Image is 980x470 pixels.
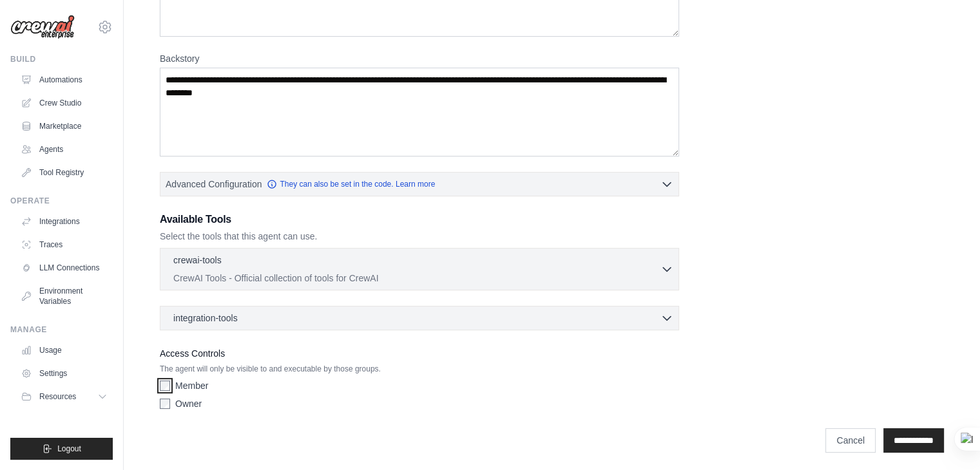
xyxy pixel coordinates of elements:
[160,52,679,65] label: Backstory
[10,438,113,460] button: Logout
[160,346,679,361] label: Access Controls
[10,54,113,64] div: Build
[15,116,113,136] a: Marketplace
[160,173,678,196] button: Advanced Configuration They can also be set in the code. Learn more
[15,70,113,90] a: Automations
[15,386,113,407] button: Resources
[15,281,113,312] a: Environment Variables
[173,254,222,267] p: crewai-tools
[267,179,435,189] a: They can also be set in the code. Learn more
[57,444,81,454] span: Logout
[15,162,113,183] a: Tool Registry
[10,196,113,206] div: Operate
[166,312,673,324] button: integration-tools
[15,139,113,160] a: Agents
[15,363,113,384] a: Settings
[10,324,113,335] div: Manage
[15,258,113,278] a: LLM Connections
[15,340,113,361] a: Usage
[173,312,238,324] span: integration-tools
[160,212,679,227] h3: Available Tools
[166,254,673,285] button: crewai-tools CrewAI Tools - Official collection of tools for CrewAI
[15,211,113,232] a: Integrations
[10,15,75,39] img: Logo
[160,230,679,243] p: Select the tools that this agent can use.
[39,391,76,402] span: Resources
[175,397,202,410] label: Owner
[166,178,262,191] span: Advanced Configuration
[825,428,876,453] a: Cancel
[15,93,113,113] a: Crew Studio
[15,234,113,255] a: Traces
[175,379,208,392] label: Member
[173,272,660,285] p: CrewAI Tools - Official collection of tools for CrewAI
[160,364,679,374] p: The agent will only be visible to and executable by those groups.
